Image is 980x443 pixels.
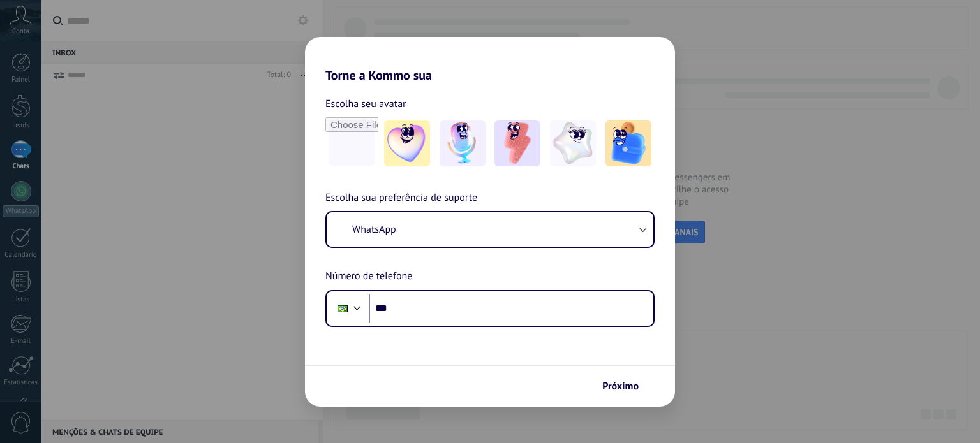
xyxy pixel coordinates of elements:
[602,382,639,391] span: Próximo
[550,120,596,166] img: -4.jpeg
[327,212,653,247] button: WhatsApp
[597,375,656,397] button: Próximo
[325,190,477,207] span: Escolha sua preferência de suporte
[325,268,412,285] span: Número de telefone
[605,120,651,166] img: -5.jpeg
[384,120,430,166] img: -1.jpeg
[440,120,486,166] img: -2.jpeg
[325,96,406,112] span: Escolha seu avatar
[352,223,396,236] span: WhatsApp
[494,120,540,166] img: -3.jpeg
[330,295,355,322] div: Brazil: + 55
[305,37,675,83] h2: Torne a Kommo sua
